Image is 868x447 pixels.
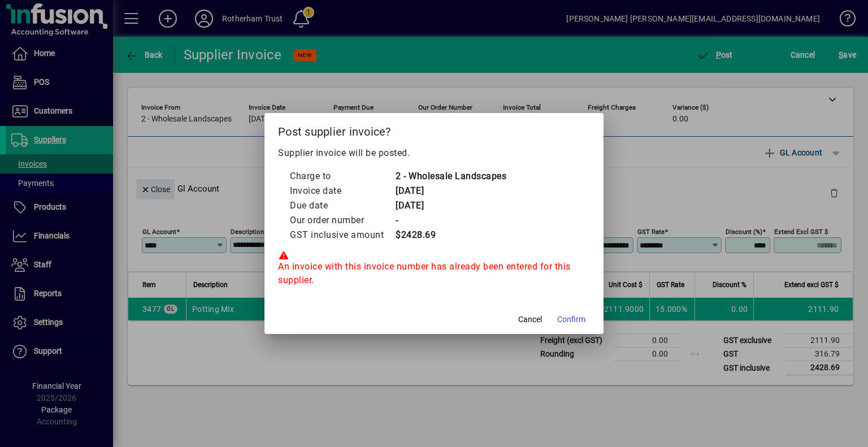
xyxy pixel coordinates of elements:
[289,213,395,228] td: Our order number
[395,169,506,184] td: 2 - Wholesale Landscapes
[395,213,506,228] td: -
[264,113,604,146] h2: Post supplier invoice?
[278,251,590,287] div: An invoice with this invoice number has already been entered for this supplier.
[395,184,506,198] td: [DATE]
[553,309,590,329] button: Confirm
[395,198,506,213] td: [DATE]
[518,314,542,326] span: Cancel
[512,309,548,329] button: Cancel
[289,198,395,213] td: Due date
[289,228,395,242] td: GST inclusive amount
[395,228,506,242] td: $2428.69
[289,184,395,198] td: Invoice date
[557,314,585,326] span: Confirm
[289,169,395,184] td: Charge to
[278,146,590,160] p: Supplier invoice will be posted.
